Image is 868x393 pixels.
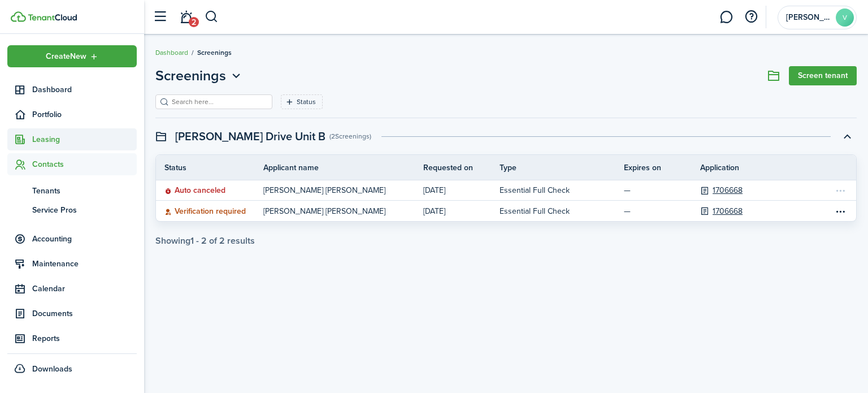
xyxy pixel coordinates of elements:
a: Dashboard [155,47,188,58]
th: Status [156,162,263,174]
span: Downloads [32,363,72,375]
p: [DATE] [423,205,483,217]
filter-tag-label: Status [297,97,316,107]
span: Maintenance [32,258,137,270]
p: [PERSON_NAME] [PERSON_NAME] [263,184,406,196]
button: Open menu [155,66,244,86]
a: Messaging [715,3,737,32]
span: Service Pros [32,204,137,216]
th: Applicant name [263,162,423,174]
a: Service Pros [7,200,137,219]
avatar-text: V [836,8,854,27]
span: Calendar [32,283,137,295]
th: Type [500,162,624,174]
span: Vernon [786,14,831,21]
span: Dashboard [32,84,137,96]
span: Screenings [197,47,232,58]
span: Reports [32,332,137,344]
input: Search here... [169,97,268,107]
img: TenantCloud [11,11,26,22]
th: Application [700,162,834,174]
span: Tenants [32,185,137,197]
swimlane-title: [PERSON_NAME] Drive Unit B [175,128,325,145]
button: Open resource center [741,7,761,27]
pagination-page-total: 1 - 2 of 2 [190,234,225,247]
span: Screenings [155,66,226,86]
screening-list-swimlane-item: Toggle accordion [155,154,857,246]
div: Showing results [155,236,255,246]
a: Reports [7,327,137,349]
img: TenantCloud [28,14,77,21]
button: Open menu [834,204,847,218]
swimlane-subtitle: (2 Screenings ) [329,131,371,141]
p: — [624,205,683,217]
a: 1706668 [713,205,743,217]
button: Search [205,7,219,27]
span: Portfolio [32,109,137,120]
a: 1706668 [713,184,743,196]
status: Verification required [164,207,246,216]
status: Auto canceled [164,186,225,195]
span: Documents [32,308,137,319]
button: Open sidebar [149,6,171,28]
th: Expires on [624,162,700,174]
a: Notifications [175,3,197,32]
button: Toggle accordion [837,127,857,146]
span: Contacts [32,158,137,170]
p: — [624,184,683,196]
a: Dashboard [7,79,137,101]
a: Tenants [7,181,137,200]
span: Leasing [32,133,137,145]
button: Open menu [7,45,137,67]
button: Screenings [155,66,244,86]
p: Essential Full Check [500,205,607,217]
p: [DATE] [423,184,483,196]
p: [PERSON_NAME] [PERSON_NAME] [263,205,406,217]
span: 2 [189,17,199,27]
th: Requested on [423,162,500,174]
filter-tag: Open filter [281,94,323,109]
p: Essential Full Check [500,184,607,196]
span: Accounting [32,233,137,245]
span: Create New [46,53,86,61]
a: Screen tenant [789,66,857,85]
